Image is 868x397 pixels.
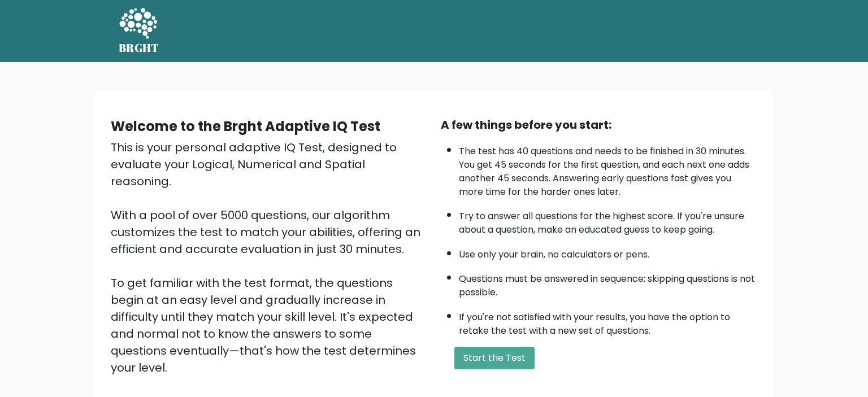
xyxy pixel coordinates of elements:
[441,116,757,133] div: A few things before you start:
[119,5,159,58] a: BRGHT
[119,41,159,55] h5: BRGHT
[454,347,535,369] button: Start the Test
[459,305,757,338] li: If you're not satisfied with your results, you have the option to retake the test with a new set ...
[459,139,757,199] li: The test has 40 questions and needs to be finished in 30 minutes. You get 45 seconds for the firs...
[459,204,757,237] li: Try to answer all questions for the highest score. If you're unsure about a question, make an edu...
[459,242,757,261] li: Use only your brain, no calculators or pens.
[459,267,757,299] li: Questions must be answered in sequence; skipping questions is not possible.
[111,117,380,136] b: Welcome to the Brght Adaptive IQ Test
